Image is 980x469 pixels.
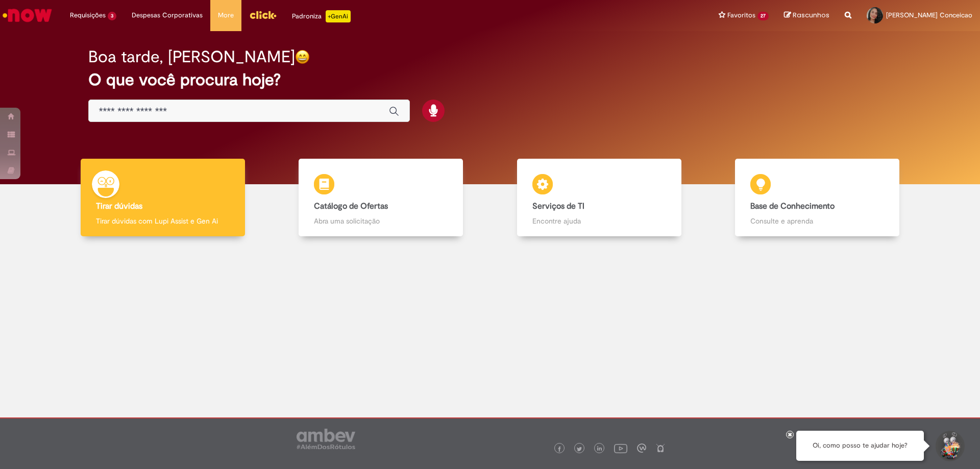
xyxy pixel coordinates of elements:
span: [PERSON_NAME] Conceicao [886,11,972,19]
img: logo_footer_naosei.png [656,443,665,453]
span: Requisições [70,10,106,20]
img: click_logo_yellow_360x200.png [249,7,277,22]
p: +GenAi [326,10,351,22]
p: Tirar dúvidas com Lupi Assist e Gen Ai [96,216,230,226]
a: Base de Conhecimento Consulte e aprenda [708,159,927,237]
img: logo_footer_youtube.png [614,441,627,455]
span: More [218,10,234,20]
img: ServiceNow [1,5,54,26]
div: Padroniza [292,10,351,22]
img: logo_footer_ambev_rotulo_gray.png [297,429,355,449]
span: 3 [108,12,116,20]
a: Tirar dúvidas Tirar dúvidas com Lupi Assist e Gen Ai [54,159,272,237]
span: Favoritos [727,10,755,20]
b: Base de Conhecimento [750,201,835,211]
img: logo_footer_twitter.png [577,447,582,452]
a: Serviços de TI Encontre ajuda [490,159,708,237]
h2: Boa tarde, [PERSON_NAME] [88,48,295,66]
h2: O que você procura hoje? [88,71,892,89]
span: Rascunhos [793,10,829,20]
b: Tirar dúvidas [96,201,142,211]
b: Serviços de TI [532,201,584,211]
a: Catálogo de Ofertas Abra uma solicitação [272,159,491,237]
a: Rascunhos [784,11,829,20]
img: happy-face.png [295,50,310,64]
img: logo_footer_workplace.png [637,443,646,453]
button: Iniciar Conversa de Suporte [934,431,965,461]
p: Abra uma solicitação [314,216,448,226]
img: logo_footer_linkedin.png [597,446,602,452]
b: Catálogo de Ofertas [314,201,388,211]
span: Despesas Corporativas [132,10,203,20]
p: Encontre ajuda [532,216,666,226]
div: Oi, como posso te ajudar hoje? [796,431,924,461]
span: 27 [757,12,769,20]
img: logo_footer_facebook.png [557,447,562,452]
p: Consulte e aprenda [750,216,884,226]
